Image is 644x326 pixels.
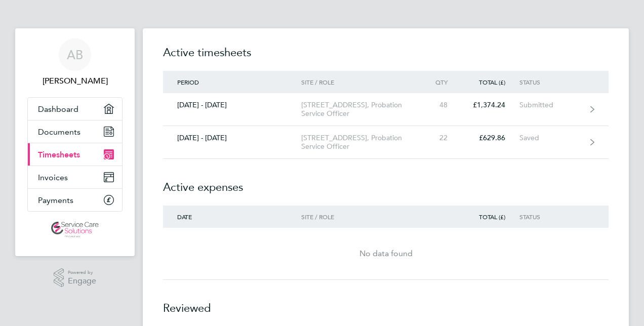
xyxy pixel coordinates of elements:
a: Payments [28,189,122,211]
span: Invoices [38,173,68,182]
div: Total (£) [462,78,519,86]
span: Powered by [68,268,96,277]
a: Dashboard [28,98,122,120]
span: Period [177,78,199,86]
span: Timesheets [38,150,80,159]
div: [STREET_ADDRESS], Probation Service Officer [301,134,417,151]
span: Dashboard [38,104,78,114]
a: Powered byEngage [54,268,97,288]
div: Status [519,213,582,220]
div: Submitted [519,101,582,109]
div: Status [519,78,582,86]
div: Date [163,213,301,220]
h2: Active timesheets [163,45,609,71]
a: Invoices [28,166,122,188]
div: Total (£) [462,213,519,220]
div: [DATE] - [DATE] [163,101,301,109]
div: £629.86 [462,134,519,142]
h2: Active expenses [163,159,609,206]
span: Engage [68,277,96,286]
a: Go to home page [27,222,123,238]
div: Saved [519,134,582,142]
img: servicecare-logo-retina.png [51,222,99,238]
span: AB [67,48,83,61]
div: [DATE] - [DATE] [163,134,301,142]
div: £1,374.24 [462,101,519,109]
div: Site / Role [301,213,417,220]
div: 22 [417,134,462,142]
div: Qty [417,78,462,86]
a: [DATE] - [DATE][STREET_ADDRESS], Probation Service Officer22£629.86Saved [163,126,609,159]
a: AB[PERSON_NAME] [27,38,123,87]
a: Timesheets [28,143,122,166]
nav: Main navigation [15,28,135,256]
div: Site / Role [301,78,417,86]
span: Anthony Butterfield [27,75,123,87]
a: Documents [28,120,122,143]
div: 48 [417,101,462,109]
a: [DATE] - [DATE][STREET_ADDRESS], Probation Service Officer48£1,374.24Submitted [163,93,609,126]
div: [STREET_ADDRESS], Probation Service Officer [301,101,417,118]
span: Documents [38,127,80,137]
div: No data found [163,248,609,260]
span: Payments [38,195,73,205]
